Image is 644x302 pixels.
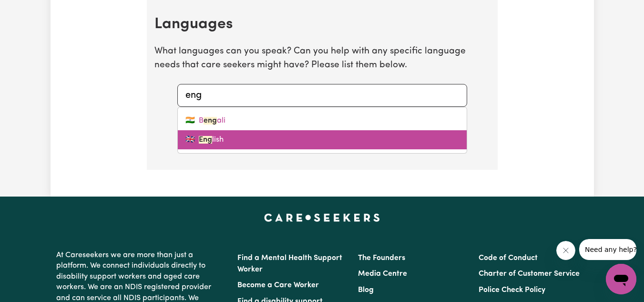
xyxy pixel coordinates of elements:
[479,254,538,262] a: Code of Conduct
[178,130,467,149] a: English
[358,270,407,278] a: Media Centre
[178,111,467,130] a: Bengali
[185,134,195,146] span: 🇬🇧
[154,45,490,73] p: What languages can you speak? Can you help with any specific language needs that care seekers mig...
[154,15,490,33] h2: Languages
[6,7,58,14] span: Need any help?
[204,117,217,125] mark: eng
[237,281,319,289] a: Become a Care Worker
[264,214,380,221] a: Careseekers home page
[479,286,545,294] a: Police Check Policy
[358,254,405,262] a: The Founders
[358,286,374,294] a: Blog
[556,241,575,260] iframe: Close message
[185,88,459,103] input: e.g. Spanish
[177,107,467,154] div: menu-options
[199,136,212,144] mark: Eng
[185,115,195,126] span: 🇮🇳
[237,254,342,273] a: Find a Mental Health Support Worker
[606,264,636,294] iframe: Button to launch messaging window
[579,239,636,260] iframe: Message from company
[479,270,580,278] a: Charter of Customer Service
